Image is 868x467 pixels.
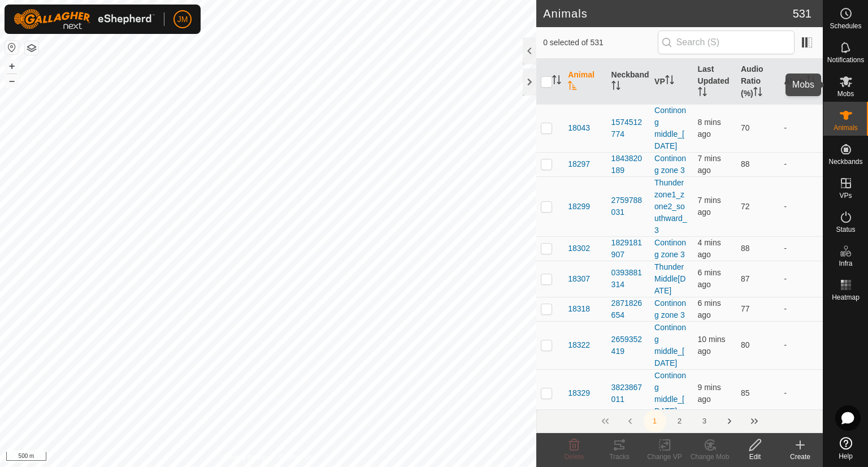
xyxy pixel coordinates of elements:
input: Search (S) [658,31,795,54]
div: 1574512774 [611,116,645,140]
a: Continong zone 3 [654,238,686,259]
td: - [779,104,823,152]
th: Audio Ratio (%) [736,59,779,105]
img: Gallagher Logo [14,9,155,29]
div: Create [778,452,823,462]
span: Status [836,226,855,233]
span: 25 Aug 2025, 11:13 am [698,154,721,175]
td: - [779,176,823,236]
th: VP [650,59,693,105]
a: Continong middle_[DATE] [654,371,686,416]
span: Delete [565,453,584,461]
span: 70 [741,123,750,132]
button: 3 [693,410,716,433]
span: 88 [741,244,750,253]
span: 80 [741,340,750,349]
span: VPs [839,192,852,199]
button: 2 [669,410,691,433]
a: Help [823,433,868,464]
th: Last Updated [693,59,736,105]
span: Neckbands [828,158,862,165]
span: 18322 [568,339,590,351]
span: 25 Aug 2025, 11:11 am [698,383,721,404]
th: Alerts [779,59,823,105]
span: 25 Aug 2025, 11:14 am [698,268,721,289]
button: Last Page [743,410,766,433]
td: - [779,369,823,417]
span: 88 [741,159,750,168]
span: 87 [741,274,750,283]
span: 18307 [568,273,590,285]
span: 18299 [568,201,590,213]
div: 0393881314 [611,267,645,291]
span: Mobs [837,90,854,97]
a: Thunder Middle[DATE] [654,262,685,295]
div: Change Mob [687,452,732,462]
a: Privacy Policy [224,452,266,462]
div: 3823867011 [611,382,645,405]
span: 531 [793,5,811,22]
a: Continong zone 3 [654,154,686,175]
div: 2659352419 [611,334,645,357]
span: 18297 [568,158,590,170]
td: - [779,236,823,261]
span: 18318 [568,303,590,315]
p-sorticon: Activate to sort [698,89,707,98]
span: 25 Aug 2025, 11:12 am [698,118,721,139]
span: 18329 [568,387,590,399]
div: 1843820189 [611,153,645,176]
div: Edit [732,452,778,462]
a: Continong zone 3 [654,299,686,319]
div: Change VP [642,452,687,462]
span: Notifications [827,57,864,63]
span: 25 Aug 2025, 11:10 am [698,335,726,356]
div: Tracks [597,452,642,462]
p-sorticon: Activate to sort [552,77,561,86]
span: 18302 [568,243,590,254]
div: 2871826654 [611,297,645,321]
th: Neckband [607,59,650,105]
button: – [5,74,19,88]
button: Map Layers [25,41,38,55]
span: Animals [834,124,858,131]
a: Contact Us [279,452,313,462]
span: 77 [741,304,750,313]
span: Schedules [830,23,861,29]
span: 72 [741,202,750,211]
h2: Animals [543,7,793,20]
div: 2759788031 [611,194,645,218]
span: 25 Aug 2025, 11:16 am [698,238,721,259]
span: Help [839,453,853,460]
p-sorticon: Activate to sort [806,77,815,86]
button: + [5,59,19,73]
span: Heatmap [832,294,860,301]
span: 85 [741,388,750,397]
p-sorticon: Activate to sort [568,83,577,92]
div: 1829181907 [611,237,645,261]
a: Thunder zone1_zone2_southward_3 [654,178,687,235]
td: - [779,152,823,176]
span: Infra [839,260,852,267]
span: 25 Aug 2025, 11:13 am [698,299,721,319]
span: 25 Aug 2025, 11:13 am [698,196,721,217]
p-sorticon: Activate to sort [611,83,620,92]
a: Continong middle_[DATE] [654,106,686,150]
a: Continong middle_[DATE] [654,323,686,367]
button: Reset Map [5,41,19,54]
p-sorticon: Activate to sort [753,89,762,98]
span: JM [177,14,188,25]
td: - [779,297,823,321]
th: Animal [563,59,606,105]
button: Next Page [718,410,741,433]
td: - [779,321,823,369]
td: - [779,261,823,297]
span: 18043 [568,122,590,134]
span: 0 selected of 531 [543,37,657,49]
p-sorticon: Activate to sort [665,77,674,86]
button: 1 [644,410,666,433]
